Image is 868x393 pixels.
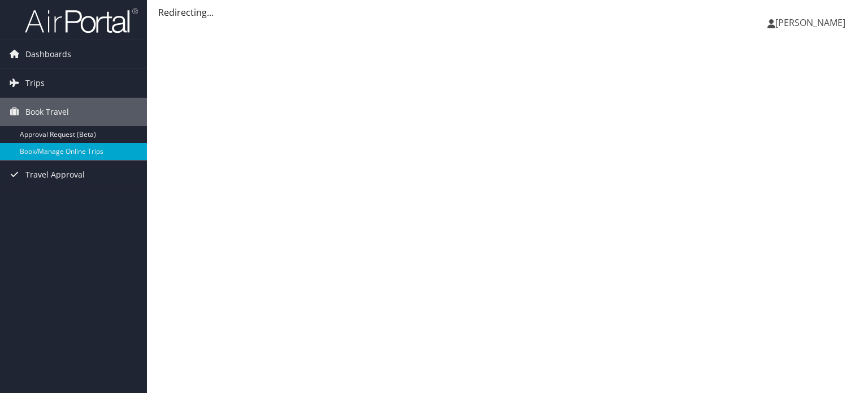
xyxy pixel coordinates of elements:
span: Book Travel [25,98,69,126]
div: Redirecting... [158,6,857,19]
a: [PERSON_NAME] [767,6,857,40]
span: [PERSON_NAME] [775,16,845,29]
img: airportal-logo.png [25,7,138,34]
span: Dashboards [25,40,71,68]
span: Trips [25,69,45,97]
span: Travel Approval [25,161,85,189]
